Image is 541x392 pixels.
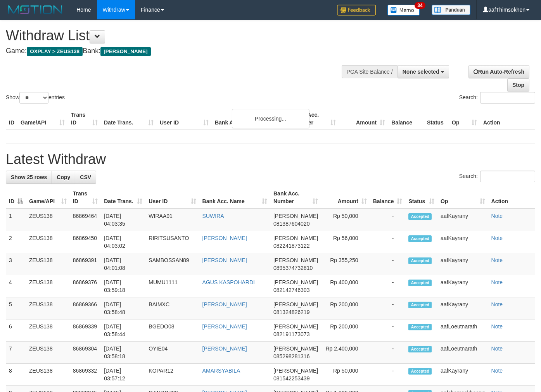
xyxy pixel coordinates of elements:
[273,323,318,330] span: [PERSON_NAME]
[480,108,535,130] th: Action
[491,323,503,330] a: Note
[273,375,309,382] span: Copy 081542253439 to clipboard
[424,108,449,130] th: Status
[370,209,406,231] td: -
[202,301,247,307] a: [PERSON_NAME]
[459,92,535,104] label: Search:
[273,368,318,374] span: [PERSON_NAME]
[370,319,406,342] td: -
[290,108,339,130] th: Bank Acc. Number
[101,231,145,253] td: [DATE] 04:03:02
[408,257,432,264] span: Accepted
[342,65,398,78] div: PGA Site Balance /
[6,187,26,209] th: ID: activate to sort column descending
[202,257,247,263] a: [PERSON_NAME]
[199,187,270,209] th: Bank Acc. Name: activate to sort column ascending
[491,368,503,374] a: Note
[387,5,420,16] img: Button%20Memo.svg
[321,319,370,342] td: Rp 200,000
[408,235,432,242] span: Accepted
[370,231,406,253] td: -
[370,342,406,364] td: -
[491,279,503,285] a: Note
[157,108,212,130] th: User ID
[491,257,503,263] a: Note
[202,345,247,352] a: [PERSON_NAME]
[6,92,65,104] label: Show entries
[70,187,101,209] th: Trans ID: activate to sort column ascending
[101,253,145,275] td: [DATE] 04:01:08
[145,342,199,364] td: OYIE04
[6,209,26,231] td: 1
[273,287,309,293] span: Copy 082142746303 to clipboard
[370,253,406,275] td: -
[480,171,535,182] input: Search:
[408,302,432,308] span: Accepted
[437,297,488,319] td: aafKayrany
[70,364,101,386] td: 86869332
[273,301,318,307] span: [PERSON_NAME]
[437,275,488,297] td: aafKayrany
[273,221,309,227] span: Copy 081387604020 to clipboard
[101,319,145,342] td: [DATE] 03:58:44
[6,108,17,130] th: ID
[273,331,309,337] span: Copy 082191173073 to clipboard
[270,187,321,209] th: Bank Acc. Number: activate to sort column ascending
[80,174,91,180] span: CSV
[408,324,432,330] span: Accepted
[507,78,529,92] a: Stop
[273,257,318,263] span: [PERSON_NAME]
[145,319,199,342] td: BGEDO08
[273,243,309,249] span: Copy 082241873122 to clipboard
[26,297,70,319] td: ZEUS138
[408,368,432,375] span: Accepted
[437,253,488,275] td: aafKayrany
[370,275,406,297] td: -
[6,364,26,386] td: 8
[488,187,535,209] th: Action
[52,171,75,184] a: Copy
[437,319,488,342] td: aafLoeutnarath
[70,275,101,297] td: 86869376
[17,108,68,130] th: Game/API
[408,280,432,286] span: Accepted
[337,5,376,16] img: Feedback.jpg
[321,297,370,319] td: Rp 200,000
[57,174,70,180] span: Copy
[26,275,70,297] td: ZEUS138
[437,342,488,364] td: aafLoeutnarath
[202,213,224,219] a: SUWIRA
[145,253,199,275] td: SAMBOSSAN89
[26,231,70,253] td: ZEUS138
[101,364,145,386] td: [DATE] 03:57:12
[202,279,255,285] a: AGUS KASPOHARDI
[11,174,47,180] span: Show 25 rows
[145,231,199,253] td: RIRITSUSANTO
[491,345,503,352] a: Note
[273,353,309,359] span: Copy 085298281316 to clipboard
[26,187,70,209] th: Game/API: activate to sort column ascending
[273,345,318,352] span: [PERSON_NAME]
[6,4,65,16] img: MOTION_logo.png
[415,2,425,9] span: 34
[6,342,26,364] td: 7
[388,108,424,130] th: Balance
[70,297,101,319] td: 86869366
[145,275,199,297] td: MUMU1111
[398,65,449,78] button: None selected
[273,213,318,219] span: [PERSON_NAME]
[339,108,388,130] th: Amount
[321,231,370,253] td: Rp 56,000
[408,346,432,352] span: Accepted
[27,47,83,56] span: OXPLAY > ZEUS138
[70,231,101,253] td: 86869450
[145,297,199,319] td: BAIMXC
[273,309,309,315] span: Copy 081324826219 to clipboard
[202,368,240,374] a: AMARSYABILA
[101,209,145,231] td: [DATE] 04:03:35
[101,275,145,297] td: [DATE] 03:59:18
[273,235,318,241] span: [PERSON_NAME]
[19,92,48,104] select: Showentries
[449,108,480,130] th: Op
[321,253,370,275] td: Rp 355,250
